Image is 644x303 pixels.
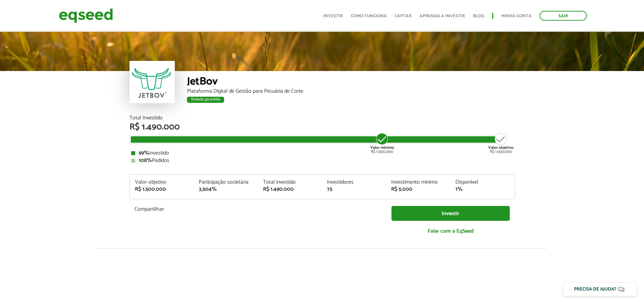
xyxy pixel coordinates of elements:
a: Investir [391,206,510,221]
a: Blog [473,14,484,18]
a: Captar [395,14,411,18]
div: Investimento mínimo [391,180,445,185]
div: Plataforma Digital de Gestão para Pecuária de Corte [187,89,515,94]
div: R$ 1.000.000 [369,132,395,154]
div: R$ 1.500.000 [135,187,189,192]
a: Falar com a EqSeed [391,224,510,238]
a: Minha conta [501,14,531,18]
strong: 108% [139,156,152,165]
a: Investir [323,14,343,18]
div: Total investido [263,180,317,185]
div: Valor objetivo [135,180,189,185]
div: R$ 1.490.000 [129,123,515,132]
div: 75 [327,187,381,192]
div: 3,504% [199,187,253,192]
div: R$ 5.000 [391,187,445,192]
div: 1% [455,187,509,192]
div: Total Investido [129,115,515,121]
a: Como funciona [351,14,387,18]
img: EqSeed [59,7,113,25]
strong: Valor objetivo [488,144,514,151]
div: R$ 1.500.000 [488,132,514,154]
strong: 99% [139,148,149,158]
a: Sair [540,11,587,21]
div: Rodada garantida [187,97,224,103]
a: Aprenda a investir [420,14,465,18]
p: Compartilhar: [135,206,381,212]
div: Investido [131,150,513,156]
div: JetBov [187,76,515,89]
div: R$ 1.490.000 [263,187,317,192]
div: Disponível [455,180,509,185]
div: Pedidos [131,158,513,163]
div: Participação societária [199,180,253,185]
div: Investidores [327,180,381,185]
strong: Valor mínimo [370,144,394,151]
